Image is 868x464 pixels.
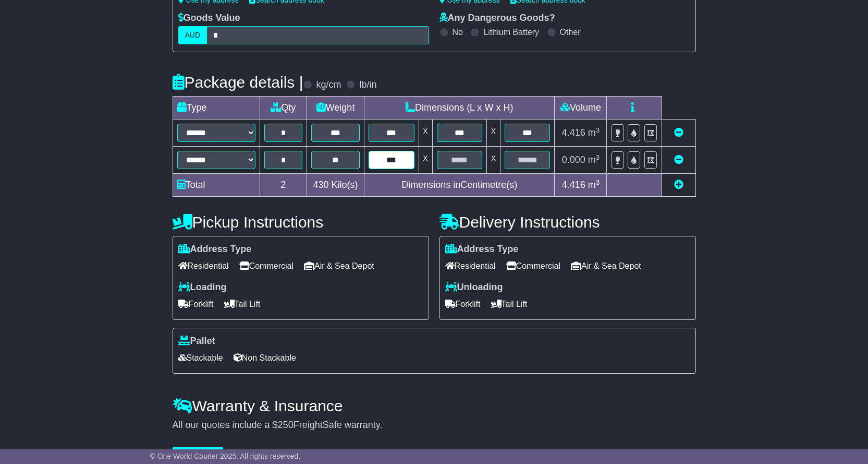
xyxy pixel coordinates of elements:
h4: Package details | [173,74,303,91]
sup: 3 [596,153,600,161]
span: Tail Lift [491,296,528,312]
span: © One World Courier 2025. All rights reserved. [150,452,301,460]
span: Forklift [178,296,214,312]
label: lb/in [359,79,376,91]
div: All our quotes include a $ FreightSafe warranty. [173,420,696,431]
td: Type [173,97,260,120]
label: Other [560,27,581,37]
span: 250 [278,420,294,430]
label: Pallet [178,336,215,347]
td: 2 [260,174,307,197]
label: Unloading [445,282,503,293]
span: m [588,154,600,165]
label: Any Dangerous Goods? [439,13,555,24]
sup: 3 [596,126,600,134]
label: AUD [178,26,207,44]
span: Air & Sea Depot [304,258,374,274]
label: Address Type [178,244,252,255]
label: Lithium Battery [483,27,539,37]
h4: Warranty & Insurance [173,397,696,414]
td: Qty [260,97,307,120]
td: Dimensions in Centimetre(s) [364,174,555,197]
span: Air & Sea Depot [571,258,641,274]
td: x [419,120,432,147]
a: Add new item [674,180,683,190]
a: Remove this item [674,154,683,165]
span: 4.416 [562,180,585,190]
td: Total [173,174,260,197]
span: Commercial [506,258,560,274]
label: Address Type [445,244,519,255]
span: 430 [313,180,329,190]
label: kg/cm [316,79,341,91]
span: Tail Lift [224,296,261,312]
td: Kilo(s) [307,174,364,197]
span: m [588,127,600,138]
sup: 3 [596,179,600,186]
td: Weight [307,97,364,120]
span: Residential [178,258,229,274]
h4: Delivery Instructions [439,213,696,231]
label: Goods Value [178,13,240,24]
td: x [486,147,500,174]
td: Volume [555,97,607,120]
span: Residential [445,258,496,274]
span: 0.000 [562,154,585,165]
span: Stackable [178,350,223,366]
span: Forklift [445,296,481,312]
td: x [486,120,500,147]
h4: Pickup Instructions [173,213,429,231]
span: m [588,180,600,190]
td: x [419,147,432,174]
td: Dimensions (L x W x H) [364,97,555,120]
label: No [453,27,463,37]
label: Loading [178,282,227,293]
a: Remove this item [674,127,683,138]
span: Commercial [239,258,294,274]
span: Non Stackable [234,350,296,366]
span: 4.416 [562,127,585,138]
